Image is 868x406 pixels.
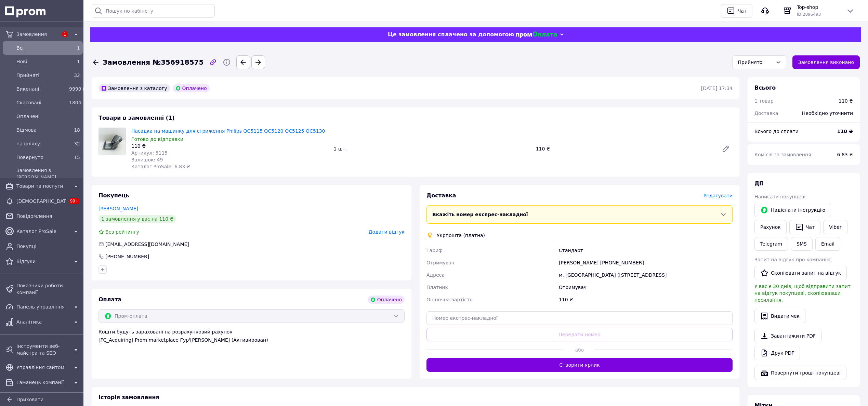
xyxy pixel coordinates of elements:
[754,110,778,116] span: Доставка
[789,220,820,234] button: Чат
[839,97,853,104] div: 110 ₴
[798,106,857,121] div: Необхідно уточнити
[16,379,69,386] span: Гаманець компанії
[564,346,595,353] span: або
[426,260,454,265] span: Отримувач
[16,154,66,161] span: Повернуто
[16,99,66,106] span: Скасовані
[754,346,800,360] a: Друк PDF
[815,237,840,251] button: Email
[16,397,43,402] span: Приховати
[131,157,163,162] span: Залишок: 49
[754,284,851,303] span: У вас є 30 днів, щоб відправити запит на відгук покупцеві, скопіювавши посилання.
[16,343,69,356] span: Інструменти веб-майстра та SEO
[16,213,80,220] span: Повідомлення
[754,329,821,343] a: Завантажити PDF
[16,44,66,51] span: Всi
[131,164,190,169] span: Каталог ProSale: 6.83 ₴
[16,282,80,296] span: Показники роботи компанії
[754,237,788,251] a: Telegram
[823,220,847,234] a: Viber
[719,142,733,156] a: Редагувати
[754,366,846,380] button: Повернути гроші покупцеві
[173,84,210,92] div: Оплачено
[16,113,80,120] span: Оплачені
[62,31,68,37] span: 1
[98,192,129,199] span: Покупець
[105,241,189,247] span: [EMAIL_ADDRESS][DOMAIN_NAME]
[754,266,847,280] button: Скопіювати запит на відгук
[754,194,805,199] span: Написати покупцеві
[131,136,183,142] span: Готово до відправки
[16,243,80,250] span: Покупці
[16,198,66,205] span: [DEMOGRAPHIC_DATA]
[388,31,514,38] span: Це замовлення сплачено за допомогою
[77,59,80,64] span: 1
[754,84,776,91] span: Всього
[754,203,831,217] button: Надіслати інструкцію
[69,198,80,204] span: 99+
[703,193,733,198] span: Редагувати
[16,127,66,133] span: Відмова
[837,129,853,134] b: 110 ₴
[131,143,328,149] div: 110 ₴
[791,237,813,251] button: SMS
[426,311,733,325] input: Номер експрес-накладної
[105,229,139,235] span: Без рейтингу
[98,215,176,223] div: 1 замовлення у вас на 110 ₴
[105,253,150,260] div: [PHONE_NUMBER]
[98,394,159,401] span: Історія замовлення
[721,4,752,18] button: Чат
[16,318,69,325] span: Аналітика
[557,257,734,269] div: [PERSON_NAME] [PHONE_NUMBER]
[426,285,448,290] span: Платник
[792,55,860,69] button: Замовлення виконано
[533,144,716,154] div: 110 ₴
[701,86,733,91] time: [DATE] 17:34
[797,12,821,17] span: ID: 2896493
[426,248,443,253] span: Тариф
[754,129,799,134] span: Всього до сплати
[557,281,734,293] div: Отримувач
[426,297,472,302] span: Оціночна вартість
[368,296,405,304] div: Оплачено
[77,45,80,51] span: 1
[98,206,138,211] a: [PERSON_NAME]
[754,180,763,187] span: Дії
[16,72,66,79] span: Прийняті
[557,269,734,281] div: м. [GEOGRAPHIC_DATA] ([STREET_ADDRESS]
[16,364,69,371] span: Управління сайтом
[369,229,405,235] span: Додати відгук
[74,155,80,160] span: 15
[16,303,69,310] span: Панель управління
[16,183,69,189] span: Товари та послуги
[557,244,734,257] div: Стандарт
[797,4,841,11] span: Top-shop
[69,100,81,105] span: 1804
[74,127,80,133] span: 18
[516,31,557,38] img: evopay logo
[131,150,168,156] span: Артикул: 5115
[131,128,325,134] a: Насадка на машинку для стриження Philips QC5115 QC5120 QC5125 QC5130
[736,6,748,16] div: Чат
[16,167,80,181] span: Замовлення з [PERSON_NAME]
[557,293,734,306] div: 110 ₴
[16,258,69,265] span: Відгуки
[16,58,66,65] span: Нові
[98,115,175,121] span: Товари в замовленні (1)
[426,192,456,199] span: Доставка
[837,152,853,157] span: 6.83 ₴
[426,358,733,372] button: Створити ярлик
[92,4,215,18] input: Пошук по кабінету
[426,272,445,278] span: Адреса
[16,31,58,38] span: Замовлення
[98,296,121,303] span: Оплата
[98,328,405,343] div: Кошти будуть зараховані на розрахунковий рахунок
[435,232,487,239] div: Укрпошта (платна)
[754,257,830,262] span: Запит на відгук про компанію
[16,228,69,235] span: Каталог ProSale
[432,212,528,217] span: Вкажіть номер експрес-накладної
[754,152,811,157] span: Комісія за замовлення
[754,98,774,104] span: 1 товар
[103,57,203,67] span: Замовлення №356918575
